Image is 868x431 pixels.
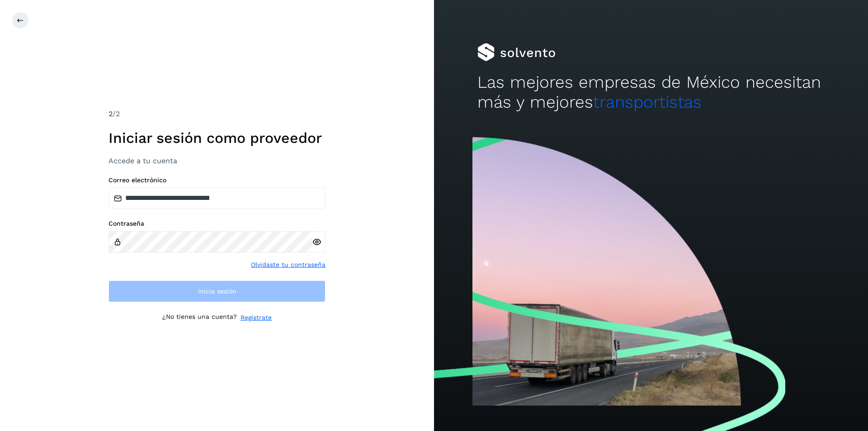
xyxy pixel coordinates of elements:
[162,313,237,322] p: ¿No tienes una cuenta?
[108,109,113,118] span: 2
[108,129,325,147] h1: Iniciar sesión como proveedor
[108,156,325,165] h3: Accede a tu cuenta
[108,109,325,119] div: /2
[477,72,825,113] h2: Las mejores empresas de México necesitan más y mejores
[251,260,325,270] a: Olvidaste tu contraseña
[108,176,325,184] label: Correo electrónico
[593,92,702,112] span: transportistas
[108,280,325,302] button: Inicia sesión
[108,220,325,227] label: Contraseña
[241,313,272,322] a: Regístrate
[198,288,236,294] span: Inicia sesión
